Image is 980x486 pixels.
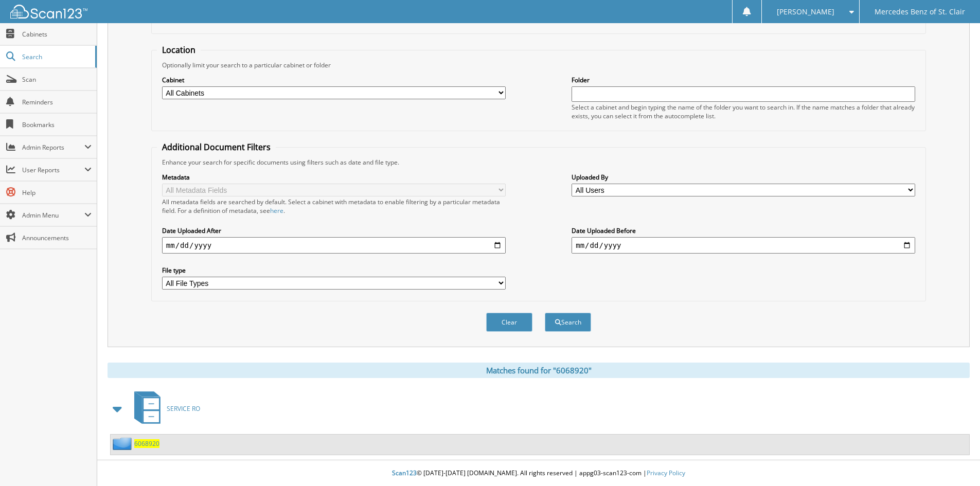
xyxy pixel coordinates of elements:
iframe: Chat Widget [929,437,980,486]
input: end [572,237,915,254]
span: Help [22,188,92,197]
span: Scan123 [392,469,417,477]
label: Folder [572,76,915,84]
div: © [DATE]-[DATE] [DOMAIN_NAME]. All rights reserved | appg03-scan123-com | [97,461,980,486]
span: Bookmarks [22,120,92,129]
img: folder2.png [113,437,134,450]
input: start [162,237,506,254]
a: Privacy Policy [647,469,685,477]
span: SERVICE RO [167,404,200,413]
span: Admin Menu [22,211,84,220]
span: Mercedes Benz of St. Clair [875,9,965,15]
span: Search [22,52,90,61]
span: Announcements [22,233,92,242]
span: [PERSON_NAME] [777,9,834,15]
a: SERVICE RO [128,388,200,429]
label: Metadata [162,173,506,182]
span: User Reports [22,166,84,174]
span: Cabinets [22,30,92,39]
label: Date Uploaded After [162,226,506,235]
label: File type [162,266,506,275]
span: Scan [22,75,92,84]
label: Cabinet [162,76,506,84]
legend: Additional Document Filters [157,141,276,153]
button: Search [545,313,591,332]
div: Matches found for "6068920" [108,363,970,378]
span: Reminders [22,98,92,106]
button: Clear [486,313,532,332]
label: Uploaded By [572,173,915,182]
div: Enhance your search for specific documents using filters such as date and file type. [157,158,920,167]
img: scan123-logo-white.svg [10,5,87,19]
label: Date Uploaded Before [572,226,915,235]
legend: Location [157,44,201,56]
a: here [270,206,283,215]
a: 6068920 [134,439,159,448]
div: Select a cabinet and begin typing the name of the folder you want to search in. If the name match... [572,103,915,120]
span: Admin Reports [22,143,84,152]
div: Optionally limit your search to a particular cabinet or folder [157,61,920,69]
div: All metadata fields are searched by default. Select a cabinet with metadata to enable filtering b... [162,197,506,215]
